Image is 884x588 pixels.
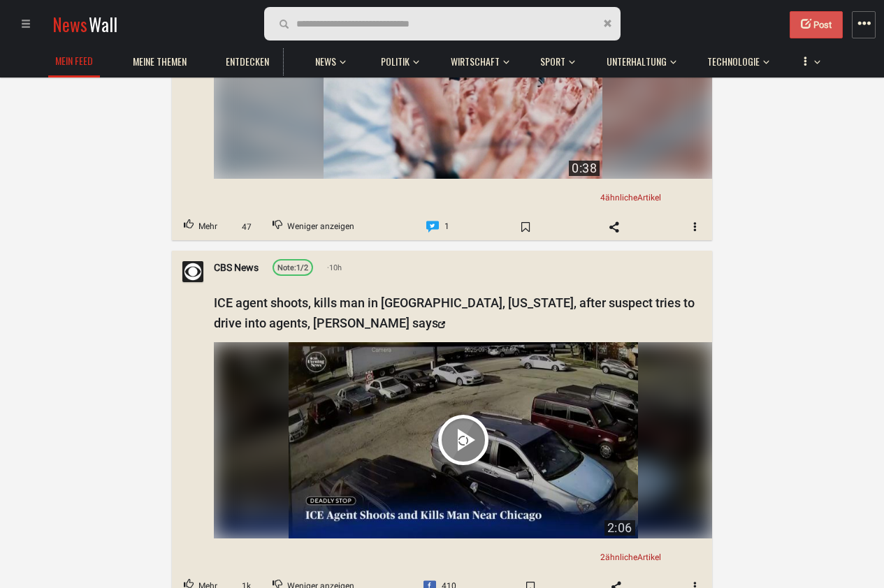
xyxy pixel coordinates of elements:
span: 10h [327,262,342,274]
span: Entdecken [226,55,269,68]
a: Unterhaltung [600,48,674,75]
span: Sport [540,55,565,68]
div: 1/2 [277,263,308,275]
a: News [308,48,343,75]
a: Mein Feed [48,48,100,75]
button: Post [790,11,843,38]
span: 1 [444,218,449,236]
span: Note: [277,264,296,273]
a: Wirtschaft [444,48,507,75]
img: 23120269_p.jpg [214,342,712,538]
span: Post [813,20,832,30]
a: Politik [374,48,416,75]
span: News [315,55,336,68]
div: 0:38 [569,161,600,177]
span: ähnliche [605,193,637,203]
button: Wirtschaft [444,42,509,75]
button: News [308,42,350,75]
a: Note:1/2 [273,259,313,276]
a: 4ähnlicheArtikel [595,191,667,205]
span: Technologie [707,55,760,68]
a: 2ähnlicheArtikel [595,550,667,565]
button: Politik [374,42,419,75]
span: 47 [234,221,259,234]
span: 4 Artikel [600,193,661,203]
a: ICE agent shoots, kills man in [GEOGRAPHIC_DATA], [US_STATE], after suspect tries to drive into a... [214,295,695,330]
span: Meine Themen [133,55,187,68]
span: Wall [89,11,117,37]
span: Politik [381,55,410,68]
span: Mehr [198,219,217,237]
span: Bookmark [505,216,546,238]
span: Unterhaltung [607,55,667,68]
a: Technologie [700,48,767,75]
video: Your browser does not support the video tag. [289,342,639,538]
span: Wirtschaft [451,55,500,68]
button: Downvote [261,214,366,241]
button: Technologie [700,42,769,75]
button: Upvote [172,214,229,241]
span: 2 Artikel [600,552,661,562]
a: CBS News [214,260,259,275]
span: Weniger anzeigen [287,219,354,237]
span: Share [594,216,635,238]
h1: Mein Feed [55,55,93,66]
img: Profilbild von CBS News [182,261,203,282]
a: Comment [414,214,461,240]
span: ähnliche [605,552,637,562]
button: Unterhaltung [600,42,676,75]
a: NewsWall [52,11,117,37]
span: News [52,11,87,37]
button: Sport [533,42,575,75]
a: Sport [533,48,572,75]
div: 2:06 [604,520,635,536]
